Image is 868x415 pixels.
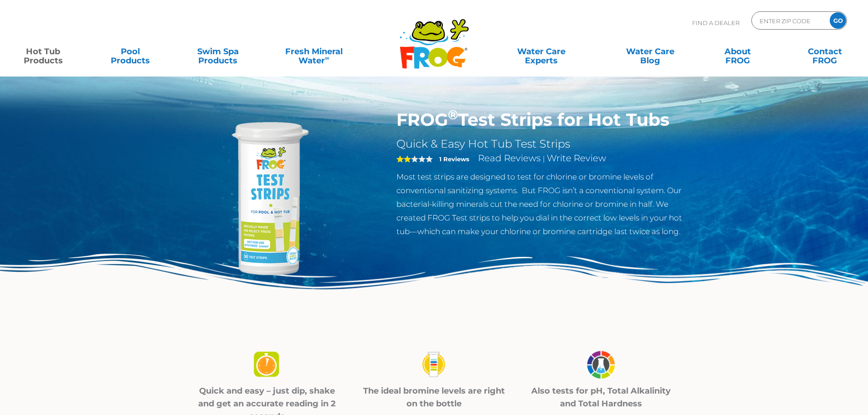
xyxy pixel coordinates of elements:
p: Most test strips are designed to test for chlorine or bromine levels of conventional sanitizing s... [396,170,694,238]
img: Frog-Test-Strip-bottle-e1609632768520.png [175,109,357,292]
input: Zip Code Form [759,14,820,27]
span: | [543,154,545,163]
a: PoolProducts [97,42,164,61]
p: The ideal bromine levels are right on the bottle [362,384,506,410]
a: ContactFROG [791,42,859,61]
a: Water CareBlog [616,42,684,61]
h1: FROG Test Strips for Hot Tubs [396,109,694,130]
p: Also tests for pH, Total Alkalinity and Total Hardness [529,384,673,410]
sup: ∞ [325,54,329,61]
a: Read Reviews [478,153,541,164]
img: FROG test strips_03 [585,348,617,381]
a: Water CareExperts [486,42,596,61]
input: GO [830,12,846,29]
p: Find A Dealer [692,11,740,34]
sup: ® [448,107,458,123]
span: 2 [396,155,411,163]
a: Swim SpaProducts [184,42,252,61]
a: Write Review [547,153,606,164]
a: AboutFROG [704,42,771,61]
img: FROG test strips_02 [418,348,450,381]
a: Fresh MineralWater∞ [271,42,356,61]
a: Hot TubProducts [9,42,77,61]
strong: 1 Reviews [439,155,469,163]
img: FROG test strips_01 [251,348,283,381]
h2: Quick & Easy Hot Tub Test Strips [396,137,694,151]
